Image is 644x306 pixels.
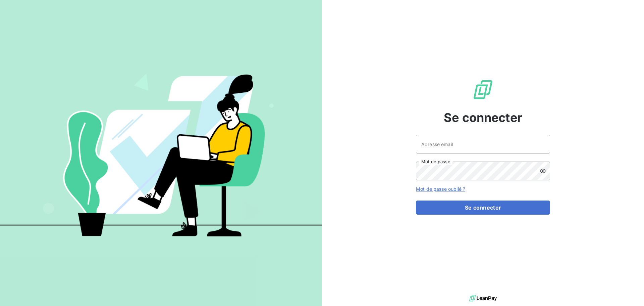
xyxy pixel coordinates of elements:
img: logo [469,293,497,303]
span: Se connecter [444,108,522,127]
input: placeholder [416,135,550,154]
img: Logo LeanPay [472,79,494,100]
button: Se connecter [416,201,550,215]
a: Mot de passe oublié ? [416,186,465,192]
